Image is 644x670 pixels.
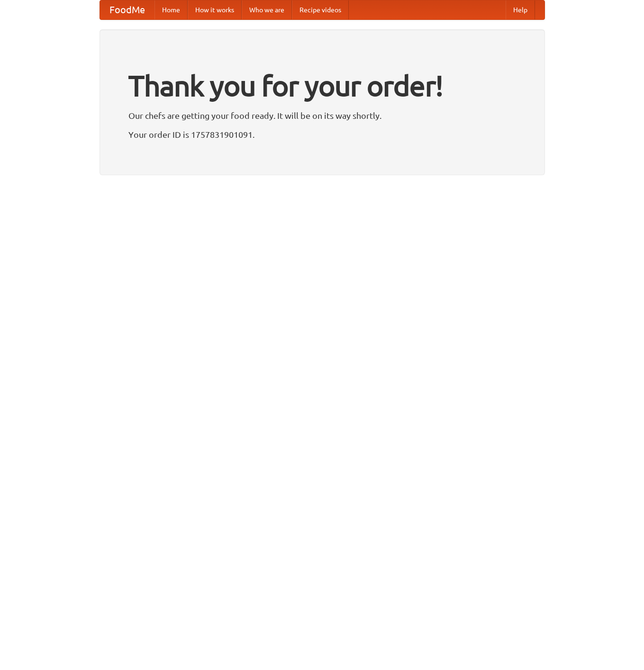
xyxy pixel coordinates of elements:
p: Your order ID is 1757831901091. [128,127,516,142]
a: Help [506,0,535,19]
h1: Thank you for your order! [128,63,516,108]
p: Our chefs are getting your food ready. It will be on its way shortly. [128,108,516,123]
a: Home [154,0,188,19]
a: Who we are [242,0,292,19]
a: How it works [188,0,242,19]
a: Recipe videos [292,0,349,19]
a: FoodMe [100,0,154,19]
